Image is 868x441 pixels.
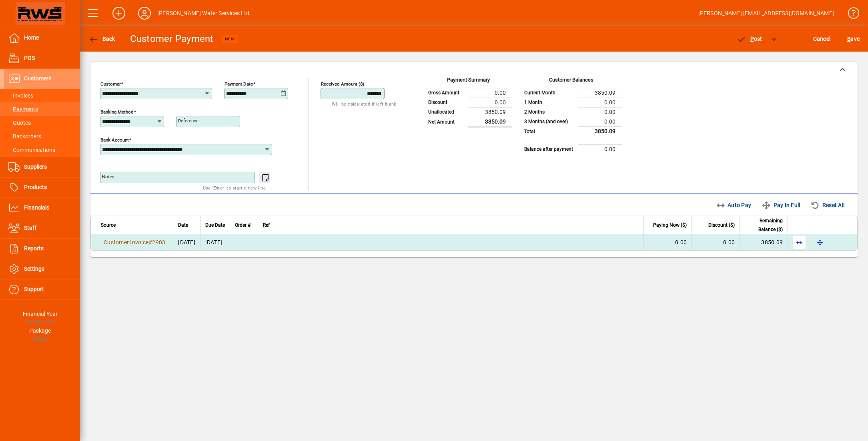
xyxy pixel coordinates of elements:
span: Date [178,221,188,229]
a: Communications [4,143,80,157]
span: ost [736,36,762,42]
span: Reset All [810,199,844,212]
a: Staff [4,218,80,238]
td: 3850.09 [578,126,622,136]
span: Payments [8,106,38,112]
a: Suppliers [4,157,80,177]
td: 0.00 [468,98,512,107]
td: 0.00 [578,98,622,107]
td: Balance after payment [520,144,578,154]
span: P [750,36,754,42]
button: Post [732,32,766,46]
span: Financials [24,204,49,211]
mat-label: Customer [100,81,121,87]
mat-label: Banking method [100,109,134,115]
div: Customer Payment [130,32,214,45]
span: 3850.09 [761,239,783,245]
span: Source [101,221,116,229]
td: 0.00 [578,144,622,154]
a: Invoices [4,89,80,102]
a: Customer Invoice#2903 [101,238,168,247]
td: 3 Months (and over) [520,117,578,126]
a: Payments [4,102,80,116]
span: Products [24,184,47,190]
span: Remaining Balance ($) [745,216,783,234]
span: Due Date [205,221,225,229]
td: Gross Amount [424,88,468,98]
mat-label: Received Amount ($) [321,81,364,87]
button: Profile [132,6,157,20]
span: Invoices [8,92,33,99]
span: [DATE] [178,239,195,245]
a: Reports [4,239,80,259]
span: Support [24,286,44,292]
span: Communications [8,147,55,153]
button: Save [845,32,862,46]
span: Home [24,34,39,41]
mat-label: Bank Account [100,137,129,143]
td: 3850.09 [468,117,512,127]
td: 0.00 [468,88,512,98]
mat-label: Notes [102,174,114,180]
span: Financial Year [23,311,58,317]
button: Add [106,6,132,20]
span: Order # [235,221,251,229]
span: Ref [263,221,270,229]
mat-label: Payment Date [225,81,253,87]
td: Total [520,126,578,136]
span: Package [29,327,51,334]
span: Suppliers [24,164,47,170]
span: Settings [24,265,44,272]
a: POS [4,48,80,68]
span: S [847,36,850,42]
td: Discount [424,98,468,107]
button: Pay In Full [758,198,803,212]
span: # [148,239,152,245]
td: 3850.09 [578,88,622,98]
span: POS [24,55,35,61]
td: Unallocated [424,107,468,117]
td: 1 Month [520,98,578,107]
mat-label: Reference [178,118,198,124]
span: Customers [24,75,51,82]
td: [DATE] [200,234,230,250]
div: [PERSON_NAME] Water Services Ltd [157,7,250,20]
td: Current Month [520,88,578,98]
td: 3850.09 [468,107,512,117]
div: Customer Balances [520,76,622,88]
span: Backorders [8,133,41,140]
mat-hint: Will be calculated if left blank [332,99,396,108]
button: Back [86,32,117,46]
span: Discount ($) [708,221,735,229]
a: Settings [4,259,80,279]
span: ave [847,32,860,45]
td: 0.00 [578,117,622,126]
span: Back [88,36,115,42]
a: Products [4,178,80,198]
span: Pay In Full [762,199,800,212]
a: Home [4,28,80,48]
button: Reset All [807,198,848,212]
a: Knowledge Base [842,2,858,28]
a: Financials [4,198,80,218]
span: Reports [24,245,44,251]
button: Auto Pay [713,198,755,212]
span: NEW [225,36,235,42]
app-page-summary-card: Customer Balances [520,78,622,154]
span: Cancel [813,32,831,45]
span: 0.00 [723,239,735,245]
td: Net Amount [424,117,468,127]
span: Customer Invoice [104,239,148,245]
span: 0.00 [675,239,687,245]
div: [PERSON_NAME] [EMAIL_ADDRESS][DOMAIN_NAME] [698,7,834,20]
span: Quotes [8,120,31,126]
div: Payment Summary [424,76,512,88]
a: Backorders [4,130,80,143]
td: 2 Months [520,107,578,117]
span: 2903 [152,239,165,245]
app-page-summary-card: Payment Summary [424,78,512,128]
span: Paying Now ($) [653,221,687,229]
a: Support [4,279,80,299]
a: Quotes [4,116,80,130]
button: Cancel [811,32,833,46]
